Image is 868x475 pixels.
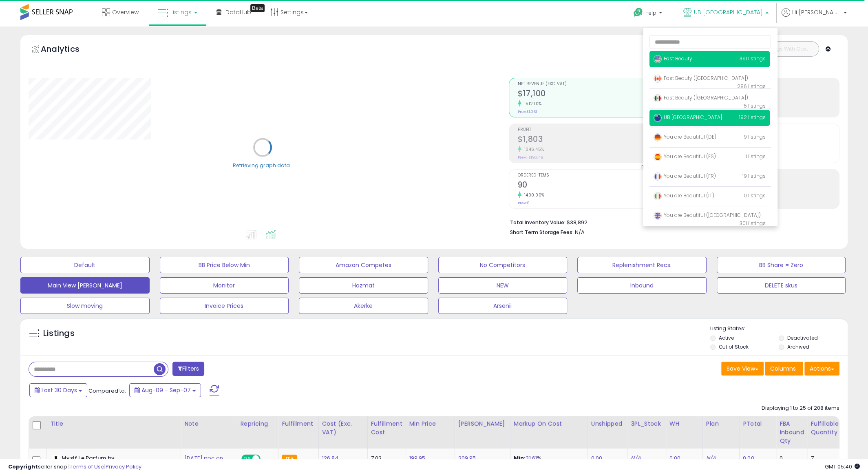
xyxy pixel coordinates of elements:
span: DataHub [225,8,251,16]
img: italy.png [654,192,662,200]
button: Invoice Prices [160,298,289,314]
a: Hi [PERSON_NAME] [782,8,847,27]
a: 199.95 [409,454,426,462]
a: 0.00 [743,454,754,462]
div: Cost (Exc. VAT) [322,420,364,437]
img: mexico.png [654,94,662,102]
div: 0 [780,455,801,462]
button: DELETE skus [717,277,846,294]
button: Filters [172,362,204,376]
th: CSV column name: cust_attr_5_Plan [702,416,739,448]
div: Retrieving graph data.. [233,161,292,169]
h5: Listings [43,328,75,339]
button: Replenishment Recs. [577,257,707,273]
th: CSV column name: cust_attr_4_Unshipped [588,416,627,448]
div: 7 [811,455,836,462]
a: 31.61 [526,454,537,462]
span: Hi [PERSON_NAME] [792,8,841,16]
span: 15 listings [742,102,766,109]
button: Akerke [299,298,428,314]
button: Hazmat [299,277,428,294]
button: Amazon Competes [299,257,428,273]
div: 7.02 [371,455,400,462]
span: 301 listings [740,220,766,227]
span: 192 listings [739,114,766,121]
th: CSV column name: cust_attr_1_PTotal [739,416,776,448]
a: Help [627,1,670,27]
th: The percentage added to the cost of goods (COGS) that forms the calculator for Min & Max prices. [510,416,588,448]
button: Listings With Cost [755,44,816,54]
button: Slow moving [20,298,150,314]
div: FBA inbound Qty [780,420,804,445]
div: Unshipped [591,420,624,428]
span: Listings [170,8,192,16]
span: UB [GEOGRAPHIC_DATA] [694,8,763,16]
span: Last 30 Days [42,386,77,394]
label: Active [719,334,734,341]
a: 0.00 [669,454,681,462]
span: You are Beautiful (FR) [654,172,716,179]
button: Columns [765,362,803,376]
button: Arsenii [438,298,568,314]
div: Displaying 1 to 25 of 208 items [762,404,839,412]
i: Get Help [633,7,643,18]
span: You are Beautiful (DE) [654,133,716,140]
a: N/A [631,454,641,462]
span: 19 listings [742,172,766,179]
img: australia.png [654,114,662,122]
span: Fast Beauty ([GEOGRAPHIC_DATA]) [654,75,748,82]
div: Fulfillment [282,420,315,428]
div: Tooltip anchor [250,4,265,12]
a: 209.95 [458,454,476,462]
h5: Analytics [41,43,95,57]
img: spain.png [654,153,662,161]
b: Min: [514,454,526,462]
div: Retrieving aggregations.. [641,163,707,170]
button: Actions [804,362,839,376]
button: Save View [721,362,764,376]
a: N/A [706,454,716,462]
img: 21emeAzIh0L._SL40_.jpg [52,455,60,471]
button: Default [20,257,150,273]
a: 126.84 [322,454,339,462]
span: 286 listings [737,83,766,90]
img: usa.png [654,55,662,63]
span: Aug-09 - Sep-07 [141,386,191,394]
button: Main View [PERSON_NAME] [20,277,150,294]
a: Privacy Policy [106,463,141,471]
span: Fast Beauty ([GEOGRAPHIC_DATA]) [654,94,748,101]
span: Help [645,9,656,16]
div: Markup on Cost [514,420,584,428]
label: Archived [787,343,809,350]
div: Plan [706,420,736,428]
span: Fast Beauty [654,55,692,62]
th: CSV column name: cust_attr_3_3PL_Stock [627,416,666,448]
div: Min Price [409,420,451,428]
div: Fulfillment Cost [371,420,402,437]
button: No Competitors [438,257,568,273]
button: Inbound [577,277,707,294]
span: 1 listings [746,153,766,160]
span: You are Beautiful (ES) [654,153,716,160]
label: Deactivated [787,334,818,341]
span: You are Beautiful (IT) [654,192,714,199]
span: 10 listings [742,192,766,199]
span: 391 listings [740,55,766,62]
img: canada.png [654,75,662,83]
label: Out of Stock [719,343,749,350]
button: Monitor [160,277,289,294]
div: % [514,455,581,470]
div: Fulfillable Quantity [811,420,839,437]
span: Compared to: [88,387,126,395]
p: Listing States: [710,325,848,333]
span: 2025-10-8 05:40 GMT [825,463,860,471]
div: [PERSON_NAME] [458,420,507,428]
th: CSV column name: cust_attr_2_WH [666,416,702,448]
div: WH [669,420,699,428]
button: Aug-09 - Sep-07 [129,383,201,397]
span: 9 listings [744,133,766,140]
strong: Copyright [8,463,38,471]
div: Note [184,420,234,428]
button: BB Share = Zero [717,257,846,273]
img: germany.png [654,133,662,141]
